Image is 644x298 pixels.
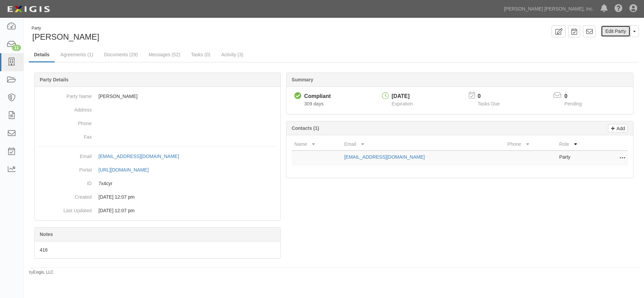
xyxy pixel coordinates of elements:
a: Agreements (1) [55,48,98,61]
th: Role [556,138,601,151]
i: Compliant [294,93,301,100]
a: Messages (52) [144,48,185,61]
dt: Last Updated [37,204,92,214]
td: Party [556,151,601,166]
a: Add [608,124,628,133]
div: [DATE] [392,93,413,100]
a: [EMAIL_ADDRESS][DOMAIN_NAME] [344,154,425,160]
b: Contacts (1) [292,125,319,131]
span: Pending [565,101,582,106]
p: Add [615,124,625,132]
a: [PERSON_NAME] [PERSON_NAME], Inc. [500,2,597,16]
a: [URL][DOMAIN_NAME] [98,167,156,173]
p: 0 [478,93,508,100]
div: Party [32,25,99,31]
b: Party Details [40,77,69,82]
dt: Address [37,103,92,113]
div: Sami Massih [29,25,329,43]
img: logo-5460c22ac91f19d4615b14bd174203de0afe785f0fc80cf4dbbc73dc1793850b.png [5,3,52,15]
th: Email [342,138,505,151]
a: [EMAIL_ADDRESS][DOMAIN_NAME] [98,154,186,159]
div: [EMAIL_ADDRESS][DOMAIN_NAME] [98,153,179,160]
a: Documents (29) [99,48,143,61]
th: Phone [505,138,557,151]
span: Expiration [392,101,413,106]
div: Compliant [304,93,331,100]
dt: Fax [37,130,92,140]
dt: Created [37,190,92,200]
dt: Portal [37,163,92,173]
a: Details [29,48,55,62]
dd: [PERSON_NAME] [37,90,278,103]
a: Edit Party [601,25,630,37]
dt: Party Name [37,90,92,100]
small: by [29,270,54,275]
dd: 11/06/2019 12:07 pm [37,190,278,204]
i: Help Center - Complianz [614,5,623,13]
div: 416 [35,241,280,258]
th: Name [292,138,342,151]
div: 11 [12,45,21,51]
a: Tasks (0) [186,48,216,61]
span: Tasks Due [478,101,500,106]
dt: Email [37,150,92,160]
b: Summary [292,77,313,82]
dt: ID [37,177,92,187]
b: Notes [40,232,53,237]
span: Since 11/26/2024 [304,101,324,106]
dd: 7x4cyr [37,177,278,190]
p: 0 [565,93,590,100]
a: Exigis, LLC [33,270,54,275]
span: [PERSON_NAME] [32,32,99,41]
dt: Phone [37,117,92,127]
dd: 11/06/2019 12:07 pm [37,204,278,217]
a: Activity (3) [216,48,248,61]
